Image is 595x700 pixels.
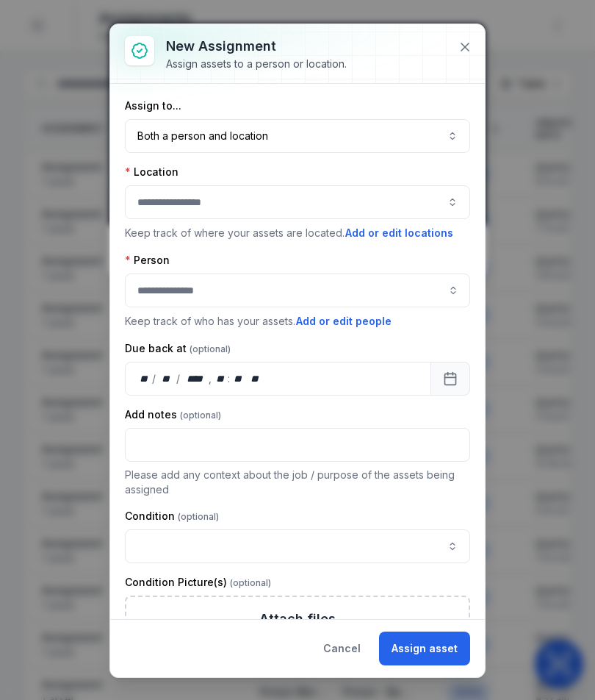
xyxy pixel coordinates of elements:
p: Please add any context about the job / purpose of the assets being assigned [125,468,470,497]
div: month, [157,371,177,386]
label: Location [125,165,178,179]
label: Condition Picture(s) [125,575,271,590]
p: Keep track of where your assets are located. [125,225,470,241]
button: Assign asset [379,632,470,665]
div: / [176,371,181,386]
div: am/pm, [248,371,264,386]
div: , [209,371,213,386]
p: Keep track of who has your assets. [125,313,470,329]
label: Assign to... [125,99,181,113]
label: Add notes [125,407,221,422]
div: hour, [213,371,228,386]
div: / [152,371,157,386]
button: Calendar [430,362,470,396]
button: Add or edit people [295,313,392,329]
div: : [228,371,231,386]
div: minute, [231,371,246,386]
button: Cancel [311,632,373,665]
button: Both a person and location [125,119,470,153]
input: assignment-add:person-label [125,274,470,307]
label: Person [125,253,170,268]
label: Due back at [125,341,231,356]
label: Condition [125,509,219,524]
div: year, [181,371,209,386]
div: day, [137,371,152,386]
button: Add or edit locations [345,225,454,241]
h3: Attach files [259,609,336,629]
div: Assign assets to a person or location. [166,57,347,71]
h3: New assignment [166,36,347,57]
